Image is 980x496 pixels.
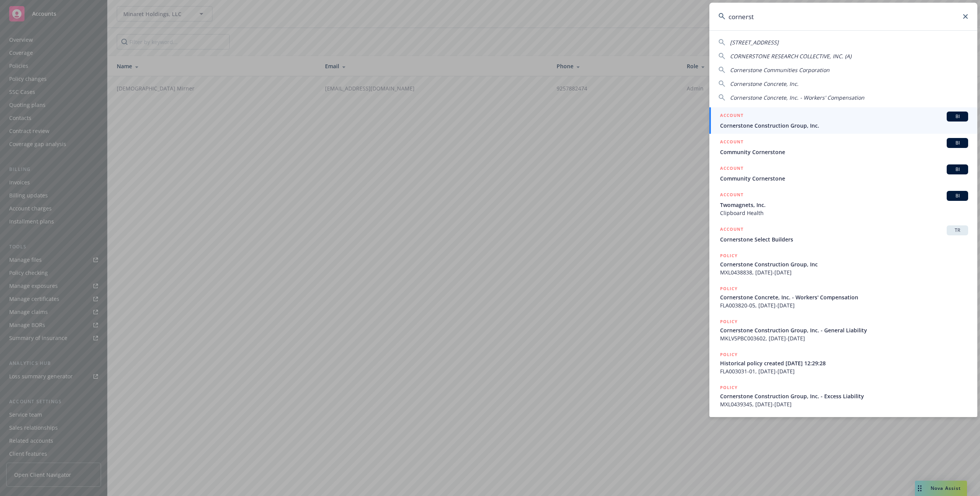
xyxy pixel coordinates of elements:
span: FLA003031-01, [DATE]-[DATE] [720,367,968,375]
a: POLICYCornerstone Concrete, Inc. - Workers' CompensationFLA003820-05, [DATE]-[DATE] [709,281,977,314]
span: Clipboard Health [720,209,968,217]
span: Cornerstone Construction Group, Inc [720,260,968,268]
span: TR [950,227,965,234]
a: POLICYCornerstone Construction Group, IncMXL0438838, [DATE]-[DATE] [709,248,977,281]
a: ACCOUNTBICornerstone Construction Group, Inc. [709,107,977,134]
span: MXL0439345, [DATE]-[DATE] [720,400,968,408]
span: BI [950,113,965,120]
span: Cornerstone Select Builders [720,235,968,243]
span: FLA003820-05, [DATE]-[DATE] [720,301,968,309]
span: BI [950,192,965,199]
h5: POLICY [720,351,738,358]
span: Cornerstone Concrete, Inc. - Workers' Compensation [720,293,968,301]
h5: ACCOUNT [720,138,743,147]
a: POLICYHistorical policy created [DATE] 12:29:28FLA003031-01, [DATE]-[DATE] [709,347,977,379]
span: Community Cornerstone [720,174,968,182]
span: Community Cornerstone [720,148,968,156]
span: MKLV5PBC003602, [DATE]-[DATE] [720,334,968,342]
h5: ACCOUNT [720,112,743,121]
h5: POLICY [720,384,738,391]
span: Cornerstone Concrete, Inc. [730,80,799,87]
h5: ACCOUNT [720,164,743,174]
h5: POLICY [720,252,738,259]
span: MXL0438838, [DATE]-[DATE] [720,268,968,276]
span: Cornerstone Concrete, Inc. - Workers' Compensation [730,94,864,101]
span: Cornerstone Construction Group, Inc. - General Liability [720,326,968,334]
span: Cornerstone Communities Corporation [730,66,830,74]
h5: ACCOUNT [720,225,743,235]
h5: POLICY [720,285,738,292]
a: POLICYCornerstone Construction Group, Inc. - General LiabilityMKLV5PBC003602, [DATE]-[DATE] [709,314,977,347]
span: BI [950,166,965,173]
span: Cornerstone Construction Group, Inc. - Excess Liability [720,392,968,400]
a: ACCOUNTBITwomagnets, Inc.Clipboard Health [709,187,977,221]
h5: POLICY [720,318,738,325]
span: Historical policy created [DATE] 12:29:28 [720,359,968,367]
h5: ACCOUNT [720,191,743,200]
a: ACCOUNTBICommunity Cornerstone [709,160,977,187]
span: [STREET_ADDRESS] [730,39,779,46]
a: ACCOUNTBICommunity Cornerstone [709,134,977,160]
span: Cornerstone Construction Group, Inc. [720,122,968,130]
span: Twomagnets, Inc. [720,201,968,209]
a: POLICYCornerstone Construction Group, Inc. - Excess LiabilityMXL0439345, [DATE]-[DATE] [709,379,977,412]
a: ACCOUNTTRCornerstone Select Builders [709,221,977,248]
input: Search... [709,3,977,30]
span: CORNERSTONE RESEARCH COLLECTIVE, INC. (A) [730,53,851,60]
span: BI [950,140,965,146]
